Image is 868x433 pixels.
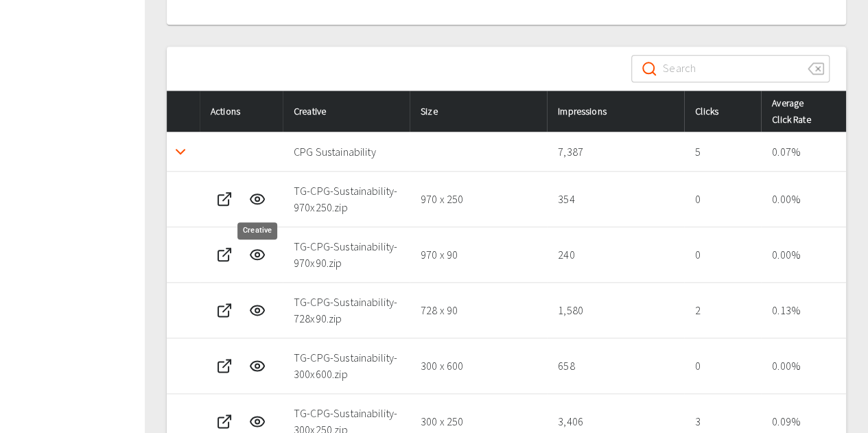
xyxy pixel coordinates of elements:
p: 0.09 % [772,413,835,430]
input: Search [663,49,797,88]
p: 300 x 250 [421,413,536,430]
div: Average Click Rate [772,95,835,128]
p: 970 x 90 [421,246,536,263]
p: 0.00 % [772,191,835,207]
span: Creative [294,103,348,119]
p: 0.13 % [772,302,835,318]
p: TG-CPG-Sustainability-970x90.zip [294,238,399,271]
p: 2 [695,302,750,318]
span: Actions [211,103,262,119]
p: 240 [558,246,673,263]
p: 0.00 % [772,358,835,374]
button: Target [211,241,238,268]
p: 658 [558,358,673,374]
p: 0.00 % [772,246,835,263]
p: TG-CPG-Sustainability-970x250.zip [294,183,399,215]
div: Size [421,103,536,119]
div: Creative [237,222,277,239]
span: Size [421,103,460,119]
p: 1,580 [558,302,673,318]
button: Creative [244,241,271,268]
p: TG-CPG-Sustainability-728x90.zip [294,294,399,327]
button: Detail panel visibility toggle [167,138,194,165]
p: 300 x 600 [421,358,536,374]
span: Impressions [558,103,629,119]
button: Creative [244,352,271,379]
p: 5 [695,143,750,160]
div: Actions [211,103,272,119]
div: Creative [294,103,399,119]
p: 354 [558,191,673,207]
p: 3 [695,413,750,430]
p: TG-CPG-Sustainability-300x600.zip [294,349,399,382]
button: Creative [244,296,271,324]
p: 0.07 % [772,143,835,160]
p: 3,406 [558,413,673,430]
p: 0 [695,191,750,207]
svg: Search [641,60,657,77]
button: Target [211,296,238,324]
p: CPG Sustainability [294,143,399,160]
p: 7,387 [558,143,673,160]
button: Target [211,185,238,213]
button: Creative [244,185,271,213]
span: Average Click Rate [772,95,830,128]
button: Target [211,352,238,379]
span: Clicks [695,103,740,119]
p: 728 x 90 [421,302,536,318]
p: 970 x 250 [421,191,536,207]
p: 0 [695,358,750,374]
div: Clicks [695,103,750,119]
p: 0 [695,246,750,263]
div: Impressions [558,103,673,119]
